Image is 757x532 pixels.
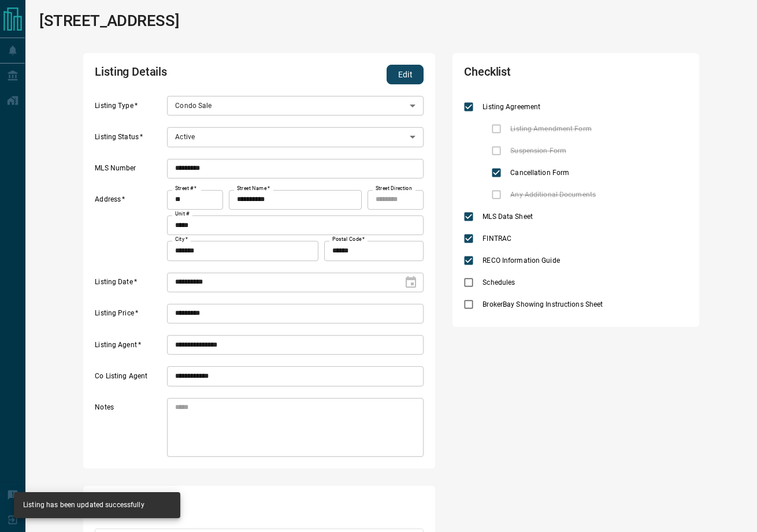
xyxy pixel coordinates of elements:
span: Listing Amendment Form [507,124,594,134]
h2: Documents [95,497,292,517]
h2: Listing Details [95,65,292,84]
span: Cancellation Form [507,168,572,178]
label: Listing Type [95,101,164,116]
label: City [175,236,188,243]
span: RECO Information Guide [480,255,562,266]
label: MLS Number [95,163,164,178]
label: Address [95,195,164,261]
label: Street Direction [376,185,412,192]
span: Suspension Form [507,146,569,156]
button: Edit [387,65,424,84]
label: Listing Price [95,308,164,323]
span: Listing Agreement [480,102,543,112]
label: Notes [95,403,164,457]
div: Condo Sale [167,96,424,116]
span: Schedules [480,277,518,288]
label: Postal Code [332,236,365,243]
label: Co Listing Agent [95,371,164,386]
h1: [STREET_ADDRESS] [39,12,179,30]
label: Street # [175,185,196,192]
label: Unit # [175,210,190,218]
label: Street Name [237,185,270,192]
div: Listing has been updated successfully [23,496,144,515]
div: Active [167,127,424,147]
h2: Checklist [464,65,598,84]
span: BrokerBay Showing Instructions Sheet [480,299,606,310]
label: Listing Agent [95,340,164,355]
span: Any Additional Documents [507,189,599,200]
label: Listing Status [95,132,164,147]
span: MLS Data Sheet [480,211,536,222]
span: FINTRAC [480,233,514,244]
label: Listing Date [95,277,164,292]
